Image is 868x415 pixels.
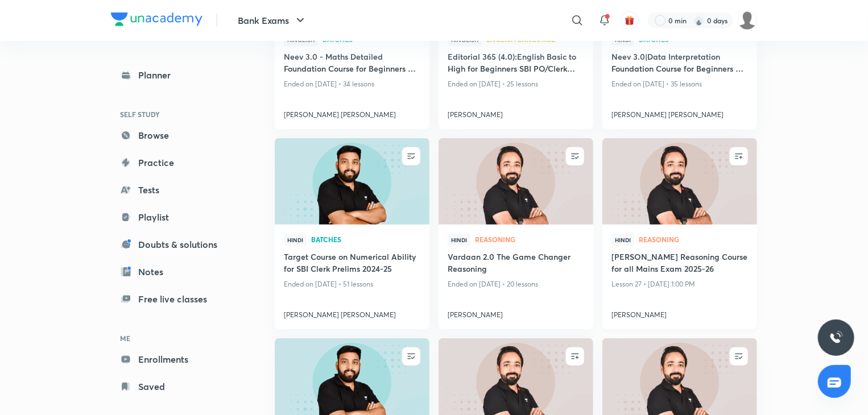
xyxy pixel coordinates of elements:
a: Practice [111,151,243,174]
p: Ended on [DATE] • 20 lessons [448,277,584,292]
a: Doubts & solutions [111,233,243,256]
button: avatar [621,11,639,30]
a: Company Logo [111,13,202,29]
a: Enrollments [111,348,243,371]
img: streak [693,15,705,26]
img: new-thumbnail [273,138,431,226]
a: [PERSON_NAME] [611,305,748,320]
span: Reasoning [639,236,748,243]
p: Lesson 27 • [DATE] 1:00 PM [611,277,748,292]
p: Ended on [DATE] • 34 lessons [284,77,420,92]
a: [PERSON_NAME] Reasoning Course for all Mains Exam 2025-26 [611,251,748,277]
a: Playlist [111,206,243,229]
span: Hindi [448,234,470,246]
span: Reasoning [475,236,584,243]
p: Ended on [DATE] • 25 lessons [448,77,584,92]
img: new-thumbnail [437,138,594,226]
a: new-thumbnail [439,138,593,225]
a: Browse [111,124,243,147]
a: Editorial 365 (4.0):English Basic to High for Beginners SBI PO/Clerk 2024 Part- [448,51,584,77]
a: [PERSON_NAME] [PERSON_NAME] [284,305,420,320]
a: [PERSON_NAME] [448,105,584,120]
img: avatar [625,15,635,26]
span: Hindi [611,234,634,246]
p: Ended on [DATE] • 51 lessons [284,277,420,292]
a: Vardaan 2.0 The Game Changer Reasoning [448,251,584,277]
span: Batches [311,236,420,243]
a: new-thumbnail [275,138,429,225]
a: Planner [111,64,243,86]
a: Batches [311,236,420,244]
h6: SELF STUDY [111,105,243,124]
img: ttu [829,331,843,345]
a: Notes [111,260,243,283]
a: Free live classes [111,288,243,310]
a: [PERSON_NAME] [PERSON_NAME] [284,105,420,120]
h6: ME [111,329,243,348]
a: Saved [111,375,243,398]
a: Tests [111,179,243,201]
img: Company Logo [111,13,202,26]
a: Target Course on Numerical Ability for SBI Clerk Prelims 2024-25 [284,251,420,277]
p: Ended on [DATE] • 35 lessons [611,77,748,92]
a: Reasoning [475,236,584,244]
img: new-thumbnail [601,138,758,226]
a: [PERSON_NAME] [PERSON_NAME] [611,105,748,120]
a: new-thumbnail [602,138,757,225]
button: Bank Exams [231,9,314,32]
span: Hindi [284,234,307,246]
a: Neev 3.0|Data Interpretation Foundation Course for Beginners All Bank Exam 2025 [611,51,748,77]
a: [PERSON_NAME] [448,305,584,320]
img: snehal rajesh [738,11,757,30]
a: Neev 3.0 - Maths Detailed Foundation Course for Beginners All Banking Exam 2025 [284,51,420,77]
a: Reasoning [639,236,748,244]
